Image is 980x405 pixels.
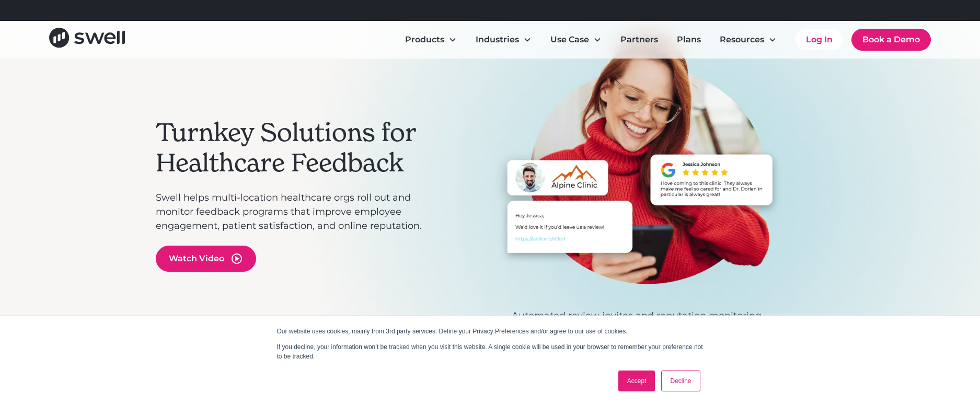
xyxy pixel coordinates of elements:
[397,29,465,50] div: Products
[612,29,666,50] a: Partners
[661,371,700,391] a: Decline
[156,118,438,178] h2: Turnkey Solutions for Healthcare Feedback
[720,33,764,46] div: Resources
[448,309,825,323] p: Automated review invites and reputation monitoring
[448,33,825,356] div: carousel
[550,33,589,46] div: Use Case
[156,191,438,233] p: Swell helps multi-location healthcare orgs roll out and monitor feedback programs that improve em...
[711,29,785,50] div: Resources
[542,29,610,50] div: Use Case
[448,33,825,323] div: 1 of 3
[49,28,125,51] a: home
[851,29,931,51] a: Book a Demo
[476,33,519,46] div: Industries
[277,342,704,361] p: If you decline, your information won’t be tracked when you visit this website. A single cookie wi...
[156,246,256,272] a: open lightbox
[277,327,704,336] p: Our website uses cookies, mainly from 3rd party services. Define your Privacy Preferences and/or ...
[668,29,709,50] a: Plans
[169,252,224,265] div: Watch Video
[467,29,540,50] div: Industries
[795,29,843,50] a: Log In
[618,371,655,391] a: Accept
[405,33,444,46] div: Products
